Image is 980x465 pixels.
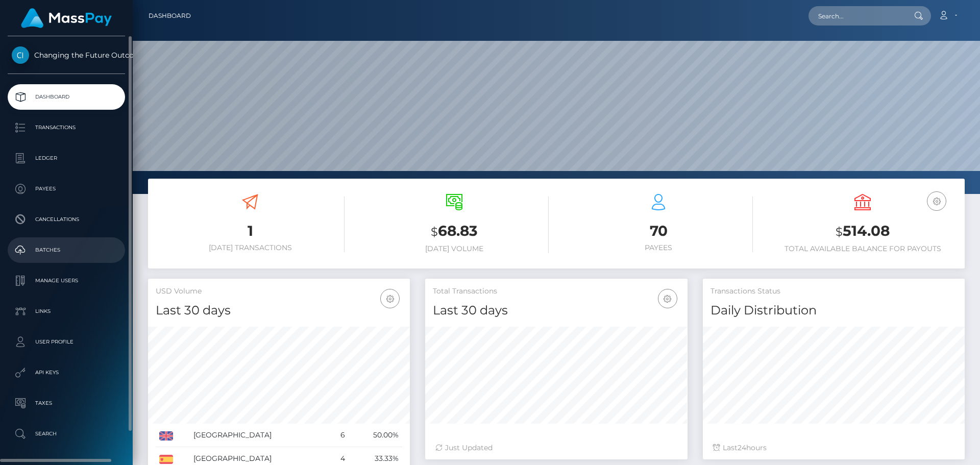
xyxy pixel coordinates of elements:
p: Transactions [12,120,121,135]
p: User Profile [12,334,121,350]
img: GB.png [159,431,173,440]
h5: Total Transactions [433,286,679,297]
span: 24 [738,443,746,452]
a: Batches [8,237,125,263]
a: Cancellations [8,207,125,232]
h6: Total Available Balance for Payouts [768,244,957,253]
h5: USD Volume [156,286,402,297]
td: [GEOGRAPHIC_DATA] [190,424,330,447]
p: Links [12,304,121,319]
a: Payees [8,176,125,202]
h3: 70 [564,221,753,241]
td: 50.00% [349,424,402,447]
input: Search... [808,6,904,26]
img: ES.png [159,455,173,464]
p: Manage Users [12,273,121,288]
a: Manage Users [8,268,125,293]
p: Ledger [12,151,121,166]
p: Batches [12,242,121,258]
h3: 68.83 [360,221,549,242]
a: Ledger [8,145,125,171]
h6: Payees [564,243,753,252]
small: $ [431,225,438,239]
span: Changing the Future Outcome Inc [8,51,125,60]
a: Taxes [8,390,125,416]
p: Dashboard [12,89,121,105]
p: Payees [12,181,121,197]
img: MassPay Logo [21,8,112,28]
a: Dashboard [8,84,125,110]
h4: Last 30 days [433,302,679,320]
a: Links [8,299,125,324]
p: Cancellations [12,212,121,227]
p: API Keys [12,365,121,380]
a: API Keys [8,360,125,385]
h4: Last 30 days [156,302,402,320]
a: Dashboard [149,5,191,27]
h3: 514.08 [768,221,957,242]
p: Search [12,426,121,442]
a: Transactions [8,115,125,140]
h6: [DATE] Volume [360,244,549,253]
h3: 1 [156,221,345,241]
div: Just Updated [435,443,677,453]
img: Changing the Future Outcome Inc [12,46,29,64]
a: Search [8,421,125,447]
small: $ [836,225,843,239]
a: User Profile [8,329,125,355]
div: Last hours [713,443,954,453]
h6: [DATE] Transactions [156,243,345,252]
p: Taxes [12,396,121,411]
td: 6 [330,424,349,447]
h5: Transactions Status [710,286,957,297]
h4: Daily Distribution [710,302,957,320]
